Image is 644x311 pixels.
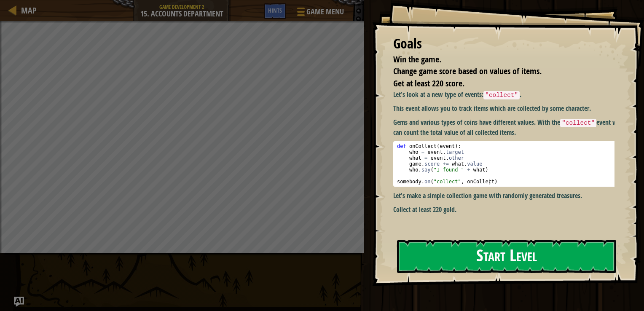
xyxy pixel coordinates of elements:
p: Let's look at a new type of events: . [393,90,621,100]
div: Goals [393,34,614,54]
code: "collect" [560,119,596,127]
span: Hints [268,6,282,14]
li: Get at least 220 score. [383,78,612,90]
span: Game Menu [306,6,344,17]
span: Map [21,5,37,16]
p: This event allows you to track items which are collected by some character. [393,104,621,113]
p: Gems and various types of coins have different values. With the event we can count the total valu... [393,118,621,137]
li: Win the game. [383,54,612,66]
li: Change game score based on values of items. [383,65,612,78]
a: Map [17,5,37,16]
button: Ask AI [14,297,24,307]
button: Start Level [397,240,616,273]
span: Change game score based on values of items. [393,65,542,77]
span: Get at least 220 score. [393,78,464,89]
button: Game Menu [290,3,349,23]
p: Let's make a simple collection game with randomly generated treasures. [393,191,621,201]
p: Collect at least 220 gold. [393,205,621,214]
span: Win the game. [393,54,441,65]
code: "collect" [483,91,520,99]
